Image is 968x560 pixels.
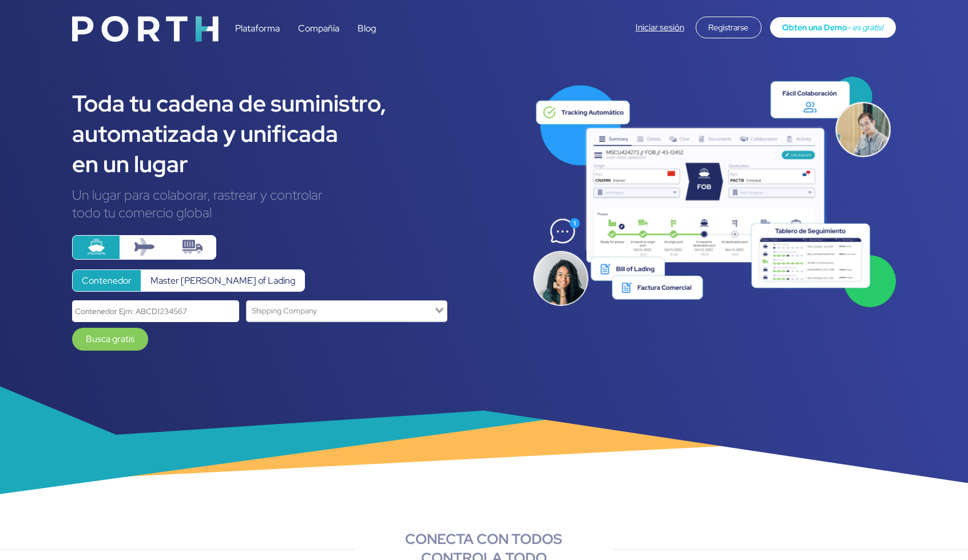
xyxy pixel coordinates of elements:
[72,88,515,118] div: Toda tu cadena de suministro,
[355,530,612,549] div: CONECTA CON TODOS
[696,21,761,33] a: Registrarse
[358,22,376,34] a: Blog
[847,22,883,33] span: - es gratis!
[298,22,339,34] a: Compañía
[183,237,203,257] img: truck-container.svg
[72,118,515,149] div: automatizada y unificada
[134,237,154,257] img: plane.svg
[72,300,239,321] input: Contenedor Ejm: ABCD1234567
[770,17,896,38] a: Obten una Demo- es gratis!
[246,300,447,321] div: Search for option
[86,237,106,257] img: ship.svg
[235,22,280,34] a: Plataforma
[72,149,515,179] div: en un lugar
[72,186,515,204] div: Un lugar para colaborar, rastrear y controlar
[141,269,305,292] label: Master [PERSON_NAME] of Lading
[72,328,148,351] a: Busca gratis
[72,269,141,292] label: Contenedor
[782,22,847,33] span: Obten una Demo
[248,303,433,319] input: Search for option
[72,204,515,221] div: todo tu comercio global
[636,22,684,33] a: Iniciar sesión
[696,17,761,38] div: Registrarse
